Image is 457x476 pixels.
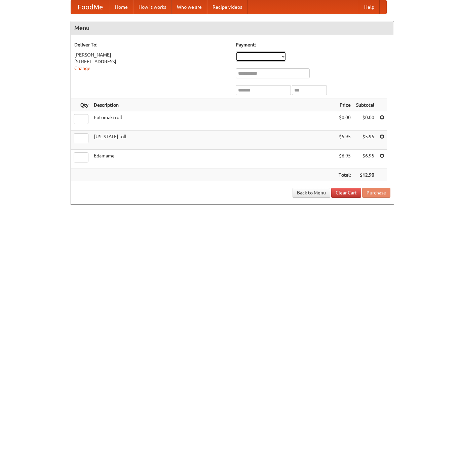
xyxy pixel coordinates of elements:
th: Qty [71,99,91,111]
a: Help [359,0,380,14]
div: [STREET_ADDRESS] [74,58,229,65]
a: FoodMe [71,0,110,14]
div: [PERSON_NAME] [74,51,229,58]
a: Recipe videos [207,0,247,14]
td: $6.95 [336,150,353,169]
td: $5.95 [353,131,377,150]
td: Edamame [91,150,336,169]
a: Back to Menu [293,188,330,198]
h5: Deliver To: [74,41,229,48]
td: $6.95 [353,150,377,169]
td: Futomaki roll [91,111,336,131]
th: Subtotal [353,99,377,111]
a: Change [74,66,90,71]
h4: Menu [71,21,394,35]
a: Clear Cart [331,188,361,198]
td: $5.95 [336,131,353,150]
th: Description [91,99,336,111]
a: Who we are [172,0,207,14]
th: Price [336,99,353,111]
th: $12.90 [353,169,377,181]
td: $0.00 [353,111,377,131]
th: Total: [336,169,353,181]
td: [US_STATE] roll [91,131,336,150]
a: Home [110,0,133,14]
button: Purchase [362,188,390,198]
td: $0.00 [336,111,353,131]
h5: Payment: [236,41,390,48]
a: How it works [133,0,172,14]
